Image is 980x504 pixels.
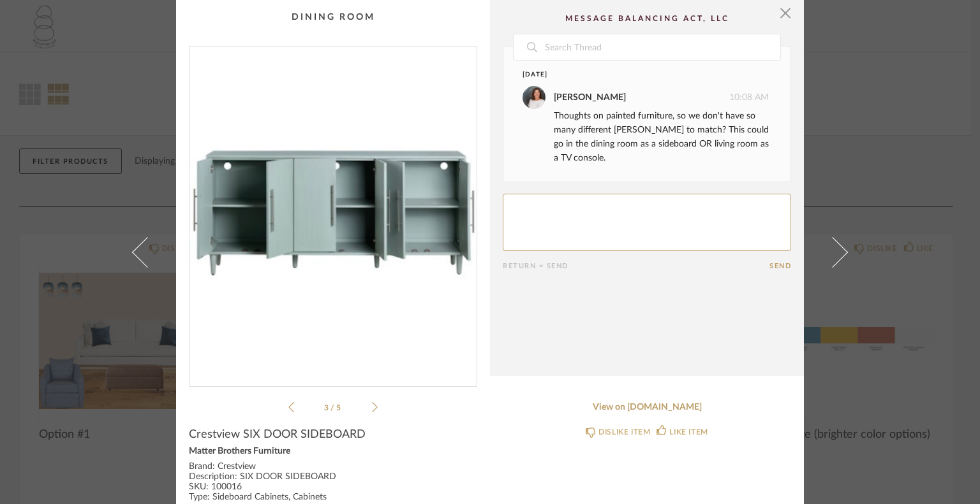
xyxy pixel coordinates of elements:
div: 2 [189,47,477,376]
button: Send [769,262,791,270]
div: DISLIKE ITEM [598,426,650,438]
img: PEGGY HERRMANN [523,86,546,109]
a: View on [DOMAIN_NAME] [503,402,791,413]
div: [PERSON_NAME] [554,90,626,104]
div: 10:08 AM [523,86,769,109]
input: Search Thread [544,34,780,60]
img: 90735422-4543-4432-a245-8a70516c5c82_1000x1000.jpg [189,47,477,376]
span: 3 [324,404,330,412]
span: / [330,404,336,412]
span: Crestview SIX DOOR SIDEBOARD [189,428,366,442]
span: 5 [336,404,343,412]
div: [DATE] [523,70,745,80]
div: Matter Brothers Furniture [189,447,477,457]
div: LIKE ITEM [669,426,708,438]
div: Brand: Crestview Description: SIX DOOR SIDEBOARD SKU: 100016 Type: Sideboard Cabinets, Cabinets [189,462,477,503]
div: Thoughts on painted furniture, so we don't have so many different [PERSON_NAME] to match? This co... [554,109,769,165]
div: Return = Send [503,262,769,270]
